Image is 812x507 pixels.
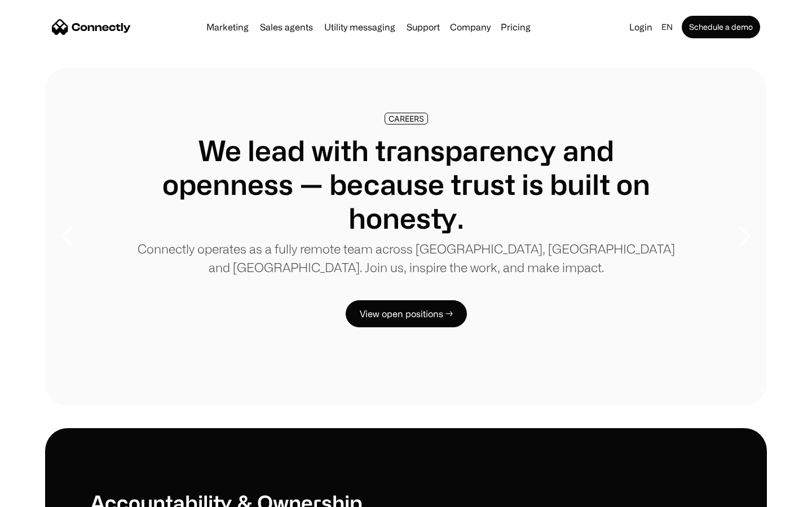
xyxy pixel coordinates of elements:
div: en [661,19,673,35]
p: Connectly operates as a fully remote team across [GEOGRAPHIC_DATA], [GEOGRAPHIC_DATA] and [GEOGRA... [135,239,677,277]
a: Utility messaging [320,23,400,32]
a: Marketing [202,23,253,32]
a: View open positions → [346,300,467,327]
aside: Language selected: English [11,486,68,503]
a: Schedule a demo [682,16,760,38]
a: Support [402,23,444,32]
div: CAREERS [389,114,424,123]
ul: Language list [23,487,68,503]
a: Login [625,19,657,35]
div: Company [450,19,491,35]
a: Sales agents [255,23,317,32]
h1: We lead with transparency and openness — because trust is built on honesty. [135,134,677,235]
a: Pricing [496,23,535,32]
